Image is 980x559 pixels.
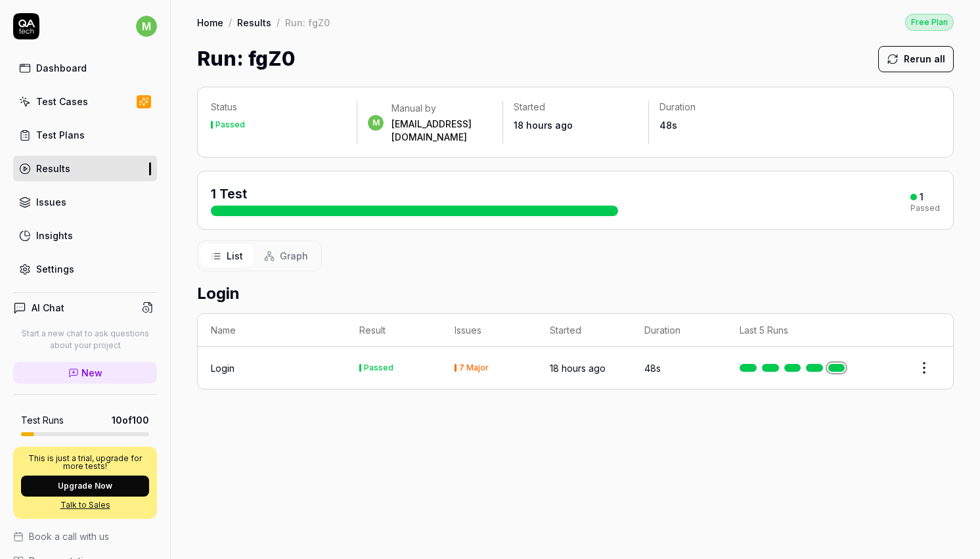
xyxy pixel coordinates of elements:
[364,364,393,372] div: Passed
[36,61,87,75] div: Dashboard
[905,13,954,31] button: Free Plan
[280,249,308,263] span: Graph
[13,55,157,81] a: Dashboard
[21,499,149,511] a: Talk to Sales
[32,301,64,315] h4: AI Chat
[441,314,537,347] th: Issues
[237,16,271,29] a: Results
[920,191,924,203] div: 1
[197,282,954,305] h2: Login
[197,44,295,74] h1: Run: fgZ0
[368,115,384,131] span: m
[13,89,157,114] a: Test Cases
[21,414,64,426] h5: Test Runs
[136,13,157,39] button: m
[36,162,70,175] div: Results
[29,529,109,543] span: Book a call with us
[13,122,157,148] a: Test Plans
[644,363,661,374] time: 48s
[136,16,157,37] span: m
[36,128,85,142] div: Test Plans
[905,14,954,31] div: Free Plan
[198,314,346,347] th: Name
[346,314,441,347] th: Result
[631,314,726,347] th: Duration
[13,156,157,181] a: Results
[537,314,632,347] th: Started
[277,16,280,29] div: /
[36,195,66,209] div: Issues
[391,102,492,115] div: Manual by
[659,101,784,114] p: Duration
[514,101,638,114] p: Started
[878,46,954,72] button: Rerun all
[197,16,223,29] a: Home
[254,244,319,268] button: Graph
[227,249,243,263] span: List
[13,256,157,282] a: Settings
[211,101,346,114] p: Status
[21,476,149,497] button: Upgrade Now
[659,120,677,131] time: 48s
[285,16,330,29] div: Run: fgZ0
[726,314,858,347] th: Last 5 Runs
[36,262,74,276] div: Settings
[211,186,247,202] span: 1 Test
[112,413,149,427] span: 10 of 100
[459,364,489,372] div: 7 Major
[13,529,157,543] a: Book a call with us
[13,189,157,215] a: Issues
[229,16,232,29] div: /
[36,95,88,108] div: Test Cases
[215,121,245,129] div: Passed
[13,328,157,351] p: Start a new chat to ask questions about your project
[13,362,157,384] a: New
[200,244,254,268] button: List
[391,118,492,144] div: [EMAIL_ADDRESS][DOMAIN_NAME]
[514,120,573,131] time: 18 hours ago
[550,363,606,374] time: 18 hours ago
[13,223,157,248] a: Insights
[910,204,940,212] div: Passed
[36,229,73,242] div: Insights
[81,366,102,380] span: New
[21,455,149,470] p: This is just a trial, upgrade for more tests!
[211,361,234,375] a: Login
